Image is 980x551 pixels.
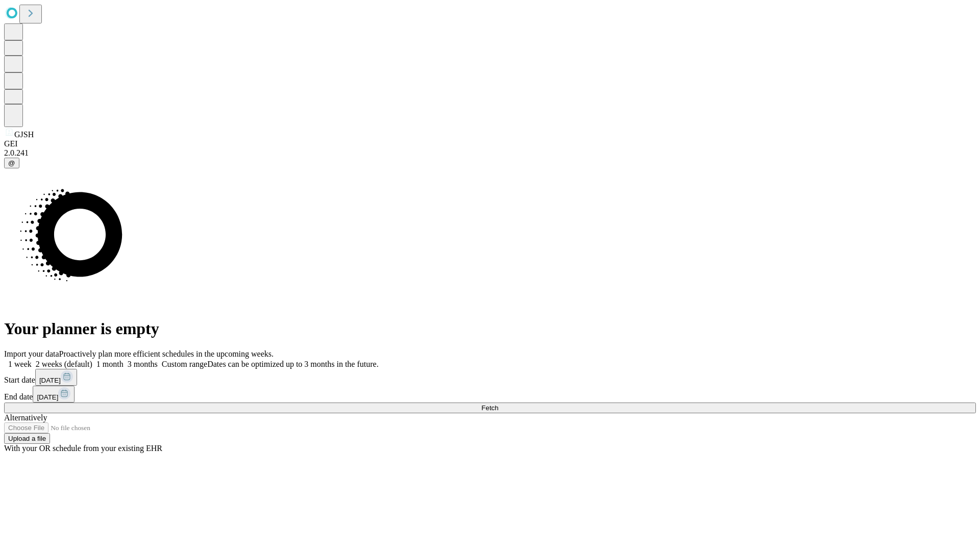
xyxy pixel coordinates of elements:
span: Dates can be optimized up to 3 months in the future. [207,360,378,368]
div: 2.0.241 [4,148,976,158]
h1: Your planner is empty [4,319,976,338]
span: 3 months [128,360,158,368]
span: [DATE] [37,393,58,401]
span: GJSH [14,130,34,139]
span: 1 month [96,360,124,368]
span: @ [8,159,15,167]
span: With your OR schedule from your existing EHR [4,444,162,453]
span: [DATE] [39,377,61,384]
span: Import your data [4,349,59,358]
div: End date [4,386,976,403]
div: Start date [4,369,976,386]
span: Alternatively [4,413,47,422]
div: GEI [4,139,976,148]
span: 1 week [8,360,32,368]
button: [DATE] [33,386,75,403]
span: Fetch [481,404,498,412]
button: @ [4,158,19,168]
button: Fetch [4,403,976,413]
button: [DATE] [35,369,77,386]
span: 2 weeks (default) [36,360,92,368]
button: Upload a file [4,433,50,444]
span: Custom range [162,360,207,368]
span: Proactively plan more efficient schedules in the upcoming weeks. [59,349,274,358]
